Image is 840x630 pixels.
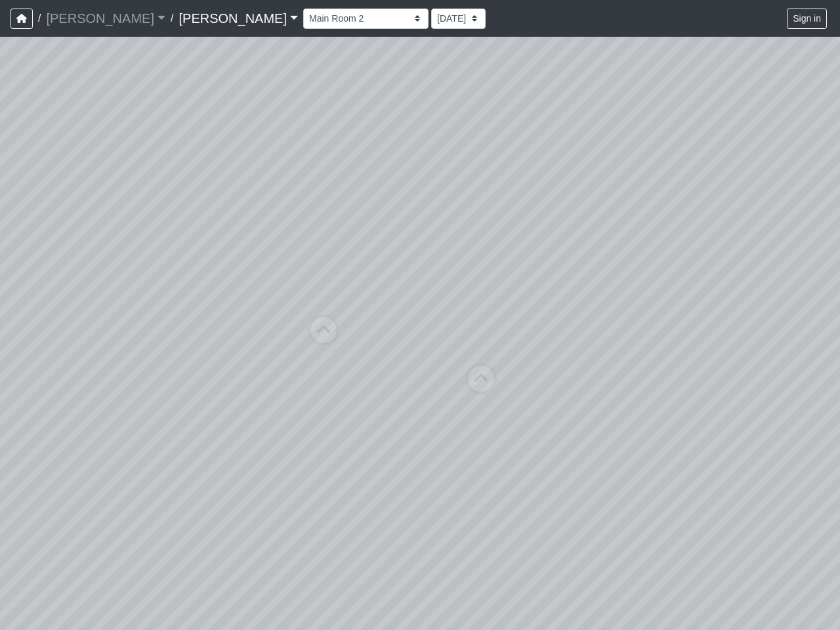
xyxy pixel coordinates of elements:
span: / [165,5,178,31]
a: [PERSON_NAME] [46,5,165,31]
button: Sign in [787,9,827,29]
iframe: Ybug feedback widget [10,604,87,630]
span: / [33,5,46,31]
a: [PERSON_NAME] [178,5,298,31]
